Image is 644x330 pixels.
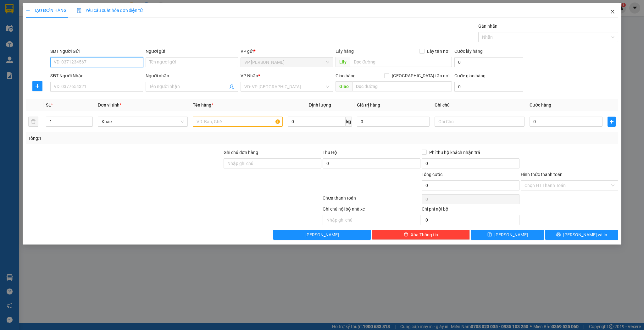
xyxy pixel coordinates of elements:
span: VP Nhận [241,73,258,78]
span: TẠO ĐƠN HÀNG [26,8,67,13]
span: Đơn vị tính [98,102,121,107]
input: Cước lấy hàng [454,57,523,67]
span: Giá trị hàng [357,102,380,107]
input: Cước giao hàng [454,82,523,92]
span: [PERSON_NAME] và In [563,231,607,238]
div: Chưa thanh toán [322,195,421,206]
span: Xóa Thông tin [411,231,438,238]
input: Nhập ghi chú [323,215,420,225]
input: Ghi Chú [435,117,525,127]
th: Ghi chú [432,99,527,111]
button: Close [604,3,621,21]
button: deleteXóa Thông tin [372,230,470,240]
button: save[PERSON_NAME] [471,230,544,240]
span: SL [46,102,51,107]
div: SĐT Người Nhận [50,72,143,79]
span: [PERSON_NAME] [494,231,528,238]
label: Cước giao hàng [454,73,486,78]
label: Hình thức thanh toán [521,172,563,177]
div: Chi phí nội bộ [422,206,519,215]
div: VP gửi [241,48,333,55]
span: Giao hàng [336,73,356,78]
div: Tổng: 1 [28,135,249,142]
label: Ghi chú đơn hàng [224,150,258,155]
span: printer [556,232,561,237]
input: Dọc đường [352,81,452,91]
span: Tên hàng [193,102,213,107]
span: plus [608,119,616,124]
button: plus [608,117,616,127]
span: Yêu cầu xuất hóa đơn điện tử [77,8,143,13]
span: Cước hàng [530,102,551,107]
span: plus [33,84,42,89]
span: Thu Hộ [323,150,337,155]
span: delete [404,232,408,237]
span: Lấy hàng [336,49,354,54]
span: [GEOGRAPHIC_DATA] tận nơi [389,72,452,79]
span: Giao [336,81,352,91]
button: plus [32,81,42,91]
button: delete [28,117,38,127]
div: Người gửi [146,48,238,55]
span: Định lượng [309,102,331,107]
img: icon [77,8,82,13]
span: kg [346,117,352,127]
span: Lấy tận nơi [425,48,452,55]
label: Cước lấy hàng [454,49,483,54]
input: 0 [357,117,430,127]
button: [PERSON_NAME] [273,230,371,240]
span: plus [26,8,30,13]
span: VP Ngọc Hồi [244,58,329,67]
div: Người nhận [146,72,238,79]
div: Ghi chú nội bộ nhà xe [323,206,420,215]
input: VD: Bàn, Ghế [193,117,283,127]
span: [PERSON_NAME] [305,231,339,238]
span: Lấy [336,57,350,67]
span: save [487,232,492,237]
span: user-add [229,84,234,89]
span: close [610,9,615,14]
input: Ghi chú đơn hàng [224,158,321,168]
label: Gán nhãn [478,24,497,29]
span: Tổng cước [422,172,442,177]
div: SĐT Người Gửi [50,48,143,55]
input: Dọc đường [350,57,452,67]
span: Khác [102,117,184,126]
button: printer[PERSON_NAME] và In [545,230,618,240]
span: Phí thu hộ khách nhận trả [427,149,483,156]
